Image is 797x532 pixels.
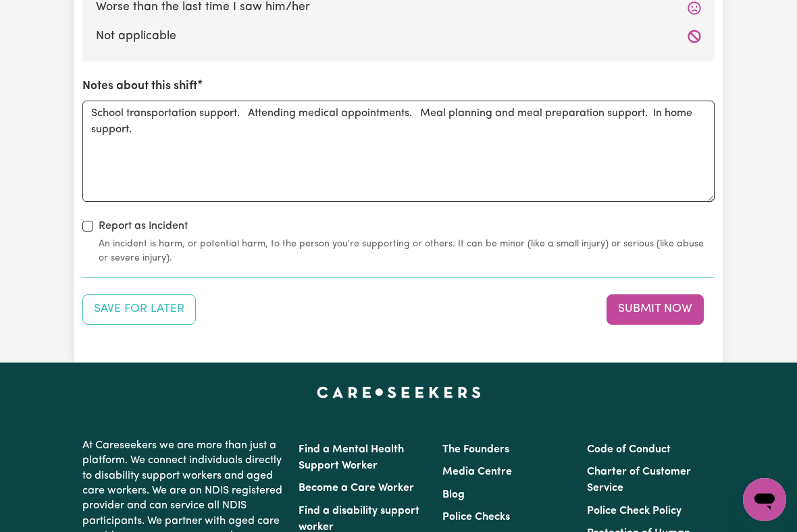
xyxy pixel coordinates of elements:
a: Police Check Policy [587,506,682,516]
button: Submit your job report [607,294,704,324]
label: Notes about this shift [82,78,197,95]
label: Not applicable [96,28,701,45]
a: The Founders [442,444,509,455]
a: Find a Mental Health Support Worker [299,444,404,471]
a: Police Checks [442,512,510,523]
iframe: Button to launch messaging window [743,478,786,521]
button: Save your job report [82,294,196,324]
textarea: School transportation support. Attending medical appointments. Meal planning and meal preparation... [82,101,715,202]
a: Careseekers home page [317,387,481,398]
a: Code of Conduct [587,444,671,455]
a: Blog [442,489,465,500]
a: Charter of Customer Service [587,467,691,494]
a: Media Centre [442,467,512,477]
small: An incident is harm, or potential harm, to the person you're supporting or others. It can be mino... [99,237,715,265]
label: Report as Incident [99,218,188,234]
a: Become a Care Worker [299,483,414,494]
